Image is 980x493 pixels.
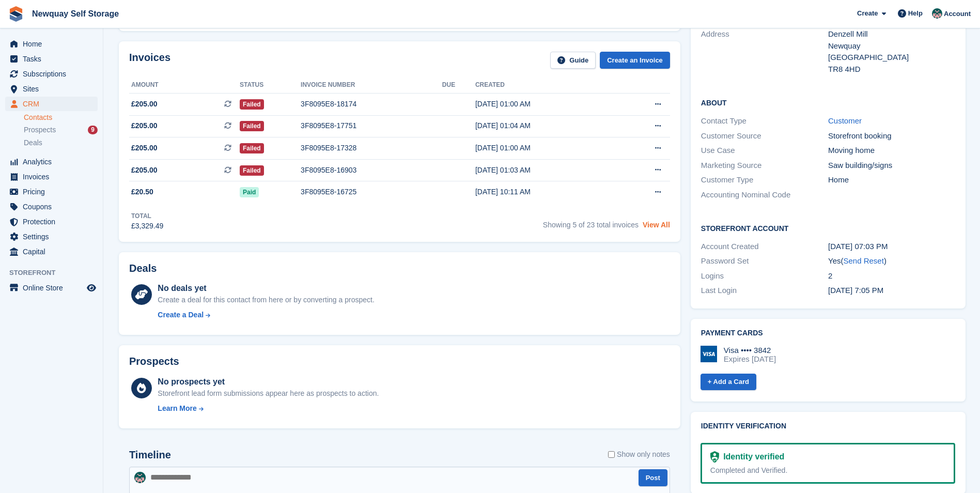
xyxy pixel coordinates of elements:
[701,255,828,267] div: Password Set
[908,8,923,19] span: Help
[701,270,828,282] div: Logins
[23,67,85,81] span: Subscriptions
[301,120,442,131] div: 3F8095E8-17751
[28,5,123,22] a: Newquay Self Storage
[701,97,955,107] h2: About
[5,199,98,214] a: menu
[724,355,776,364] div: Expires [DATE]
[23,52,85,66] span: Tasks
[240,143,264,153] span: Failed
[701,160,828,172] div: Marketing Source
[841,256,886,265] span: ( )
[301,143,442,153] div: 3F8095E8-17328
[701,346,717,362] img: Visa Logo
[158,388,379,399] div: Storefront lead form submissions appear here as prospects to action.
[129,263,157,274] h2: Deals
[543,221,639,229] span: Showing 5 of 23 total invoices
[600,52,670,69] a: Create an Invoice
[301,99,442,110] div: 3F8095E8-18174
[131,221,163,232] div: £3,329.49
[158,403,196,414] div: Learn More
[23,155,85,169] span: Analytics
[828,241,955,253] div: [DATE] 07:03 PM
[301,165,442,176] div: 3F8095E8-16903
[134,472,146,483] img: Tina
[843,256,883,265] a: Send Reset
[158,310,204,320] div: Create a Deal
[5,97,98,111] a: menu
[8,6,24,22] img: stora-icon-8386f47178a22dfd0bd8f6a31ec36ba5ce8667c1dd55bd0f319d3a0aa187defe.svg
[701,285,828,297] div: Last Login
[701,28,828,75] div: Address
[701,145,828,157] div: Use Case
[442,77,475,94] th: Due
[240,99,264,110] span: Failed
[5,52,98,66] a: menu
[719,451,784,463] div: Identity verified
[475,187,615,197] div: [DATE] 10:11 AM
[932,8,942,19] img: Tina
[639,469,667,486] button: Post
[701,223,955,233] h2: Storefront Account
[828,286,883,295] time: 2024-08-22 18:05:24 UTC
[828,160,955,172] div: Saw building/signs
[710,451,719,463] img: Identity Verification Ready
[828,40,955,52] div: Newquay
[131,143,158,153] span: £205.00
[301,187,442,197] div: 3F8095E8-16725
[828,145,955,157] div: Moving home
[158,282,374,295] div: No deals yet
[24,125,56,135] span: Prospects
[828,116,862,125] a: Customer
[23,244,85,259] span: Capital
[475,99,615,110] div: [DATE] 01:00 AM
[5,244,98,259] a: menu
[85,282,98,294] a: Preview store
[608,449,670,460] label: Show only notes
[475,143,615,153] div: [DATE] 01:00 AM
[5,229,98,244] a: menu
[23,229,85,244] span: Settings
[475,77,615,94] th: Created
[701,329,955,337] h2: Payment cards
[944,9,971,19] span: Account
[23,199,85,214] span: Coupons
[701,174,828,186] div: Customer Type
[24,125,98,135] a: Prospects 9
[129,356,179,367] h2: Prospects
[857,8,878,19] span: Create
[23,184,85,199] span: Pricing
[158,295,374,305] div: Create a deal for this contact from here or by converting a prospect.
[828,64,955,75] div: TR8 4HD
[710,465,945,476] div: Completed and Verified.
[24,113,98,122] a: Contacts
[550,52,596,69] a: Guide
[240,121,264,131] span: Failed
[701,115,828,127] div: Contact Type
[24,138,42,148] span: Deals
[23,214,85,229] span: Protection
[158,376,379,388] div: No prospects yet
[129,449,171,461] h2: Timeline
[23,37,85,51] span: Home
[5,67,98,81] a: menu
[701,374,756,391] a: + Add a Card
[240,187,259,197] span: Paid
[240,165,264,176] span: Failed
[24,137,98,148] a: Deals
[240,77,301,94] th: Status
[724,346,776,355] div: Visa •••• 3842
[131,211,163,221] div: Total
[701,241,828,253] div: Account Created
[301,77,442,94] th: Invoice number
[701,189,828,201] div: Accounting Nominal Code
[5,281,98,295] a: menu
[131,99,158,110] span: £205.00
[608,449,615,460] input: Show only notes
[158,310,374,320] a: Create a Deal
[5,37,98,51] a: menu
[88,126,98,134] div: 9
[828,255,955,267] div: Yes
[23,82,85,96] span: Sites
[158,403,379,414] a: Learn More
